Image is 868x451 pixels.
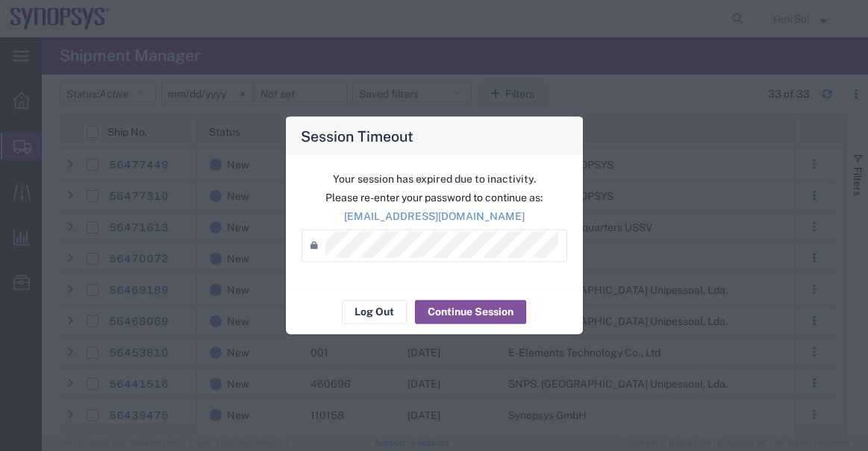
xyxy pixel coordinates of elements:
[342,300,407,324] button: Log Out
[301,124,413,146] h4: Session Timeout
[302,208,567,224] p: [EMAIL_ADDRESS][DOMAIN_NAME]
[415,300,526,324] button: Continue Session
[302,189,567,205] p: Please re-enter your password to continue as:
[302,171,567,186] p: Your session has expired due to inactivity.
